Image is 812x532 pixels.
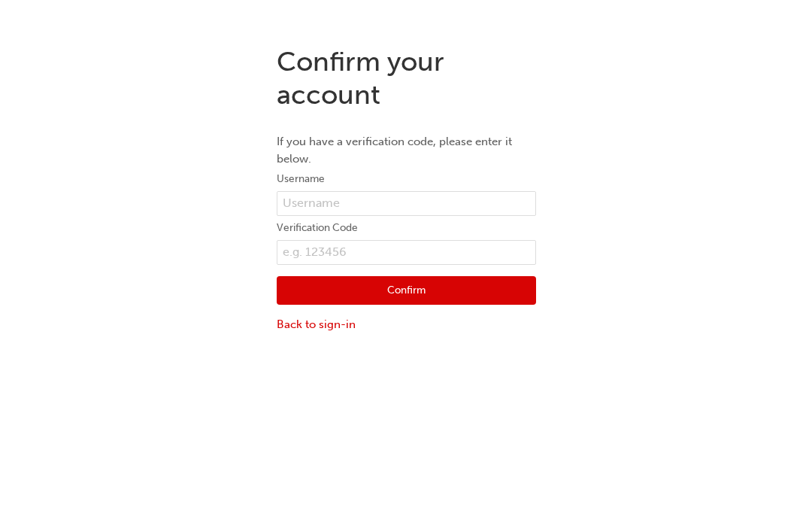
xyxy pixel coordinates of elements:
button: Confirm [277,276,536,305]
label: Verification Code [277,219,536,237]
h1: Confirm your account [277,45,536,111]
label: Username [277,170,536,188]
input: e.g. 123456 [277,240,536,266]
input: Username [277,191,536,217]
p: If you have a verification code, please enter it below. [277,133,536,167]
a: Back to sign-in [277,316,536,333]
